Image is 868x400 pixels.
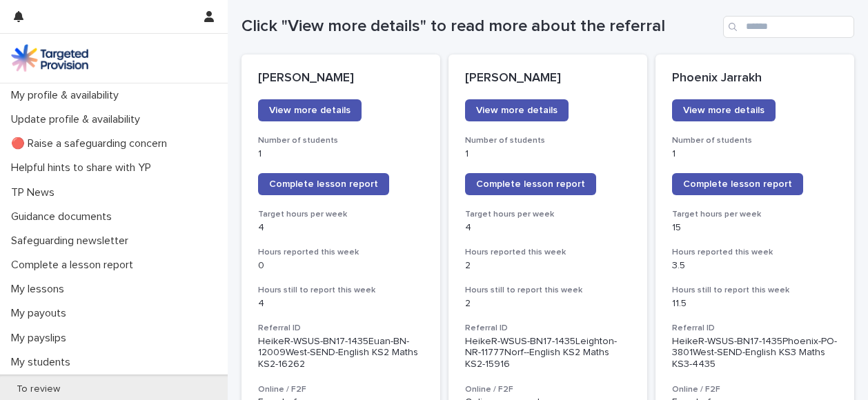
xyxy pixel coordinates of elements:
[258,135,424,146] h3: Number of students
[465,148,631,160] p: 1
[258,285,424,296] h3: Hours still to report this week
[465,173,596,195] a: Complete lesson report
[465,247,631,258] h3: Hours reported this week
[258,71,424,86] p: [PERSON_NAME]
[672,298,838,310] p: 11.5
[258,323,424,334] h3: Referral ID
[672,148,838,160] p: 1
[6,210,123,223] p: Guidance documents
[241,17,718,37] h1: Click "View more details" to read more about the referral
[6,161,162,174] p: Helpful hints to share with YP
[672,336,838,370] p: HeikeR-WSUS-BN17-1435Phoenix-PO-3801West-SEND-English KS3 Maths KS3-4435
[11,44,88,72] img: M5nRWzHhSzIhMunXDL62
[258,148,424,160] p: 1
[258,260,424,272] p: 0
[672,173,803,195] a: Complete lesson report
[672,222,838,234] p: 15
[476,179,585,189] span: Complete lesson report
[465,260,631,272] p: 2
[476,106,558,115] span: View more details
[465,222,631,234] p: 4
[258,209,424,220] h3: Target hours per week
[6,259,144,272] p: Complete a lesson report
[672,209,838,220] h3: Target hours per week
[6,186,66,199] p: TP News
[258,247,424,258] h3: Hours reported this week
[465,323,631,334] h3: Referral ID
[465,336,631,370] p: HeikeR-WSUS-BN17-1435Leighton-NR-11777Norf--English KS2 Maths KS2-15916
[672,260,838,272] p: 3.5
[465,99,569,121] a: View more details
[465,384,631,395] h3: Online / F2F
[6,356,81,369] p: My students
[672,99,776,121] a: View more details
[6,283,75,296] p: My lessons
[465,71,631,86] p: [PERSON_NAME]
[465,209,631,220] h3: Target hours per week
[672,135,838,146] h3: Number of students
[6,113,151,126] p: Update profile & availability
[6,307,77,320] p: My payouts
[269,179,378,189] span: Complete lesson report
[672,71,838,86] p: Phoenix Jarrakh
[672,323,838,334] h3: Referral ID
[672,285,838,296] h3: Hours still to report this week
[258,222,424,234] p: 4
[269,106,351,115] span: View more details
[672,247,838,258] h3: Hours reported this week
[258,298,424,310] p: 4
[6,234,139,248] p: Safeguarding newsletter
[683,179,792,189] span: Complete lesson report
[465,135,631,146] h3: Number of students
[683,106,765,115] span: View more details
[465,298,631,310] p: 2
[258,384,424,395] h3: Online / F2F
[723,16,854,38] input: Search
[6,89,130,102] p: My profile & availability
[258,99,362,121] a: View more details
[672,384,838,395] h3: Online / F2F
[258,173,389,195] a: Complete lesson report
[6,383,71,395] p: To review
[6,137,178,150] p: 🔴 Raise a safeguarding concern
[258,336,424,370] p: HeikeR-WSUS-BN17-1435Euan-BN-12009West-SEND-English KS2 Maths KS2-16262
[465,285,631,296] h3: Hours still to report this week
[6,332,77,345] p: My payslips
